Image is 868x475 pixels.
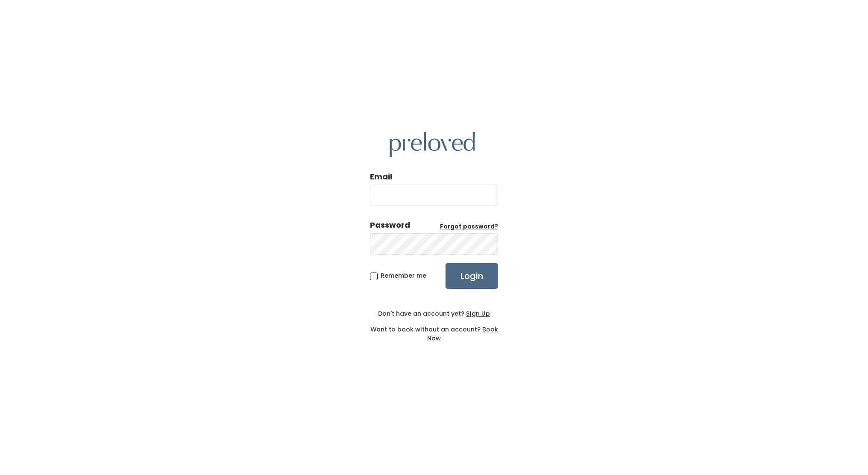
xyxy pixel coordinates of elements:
label: Email [370,171,392,182]
div: Password [370,220,410,231]
input: Login [446,263,498,289]
span: Remember me [381,271,426,280]
u: Forgot password? [440,223,498,231]
a: Book Now [427,325,498,343]
img: preloved logo [390,132,475,157]
a: Sign Up [464,309,490,318]
a: Forgot password? [440,223,498,231]
u: Sign Up [466,309,490,318]
div: Don't have an account yet? [370,309,498,318]
div: Want to book without an account? [370,318,498,343]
